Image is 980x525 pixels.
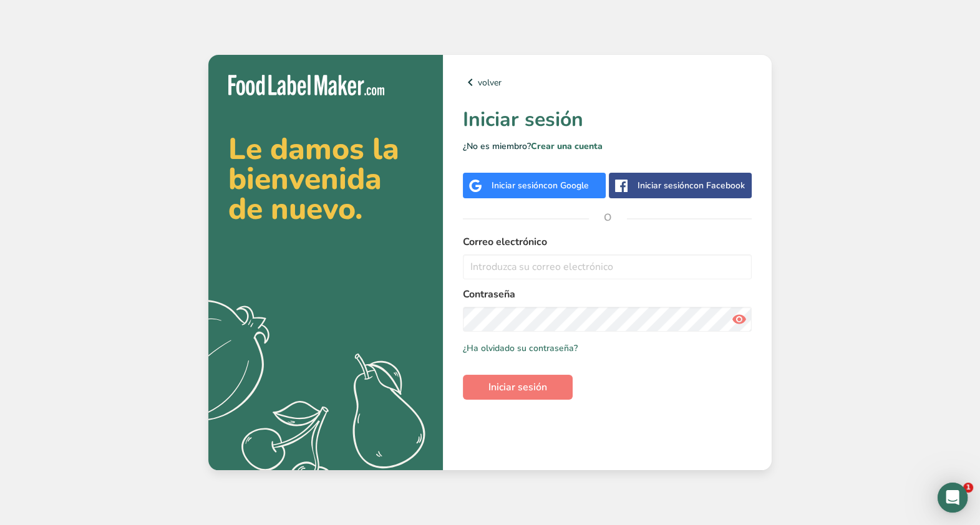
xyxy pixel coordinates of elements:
[963,483,973,493] span: 1
[689,180,745,191] span: con Facebook
[638,179,745,192] div: Iniciar sesión
[463,254,752,279] input: Introduzca su correo electrónico
[463,342,578,355] a: ¿Ha olvidado su contraseña?
[463,234,752,249] label: Correo electrónico
[531,140,603,152] a: Crear una cuenta
[228,75,384,95] img: Food Label Maker
[463,287,752,302] label: Contraseña
[228,134,423,224] h2: Le damos la bienvenida de nuevo.
[543,180,589,191] span: con Google
[488,380,547,395] span: Iniciar sesión
[463,375,573,400] button: Iniciar sesión
[589,199,626,236] span: O
[463,140,752,153] p: ¿No es miembro?
[492,179,589,192] div: Iniciar sesión
[463,105,752,135] h1: Iniciar sesión
[463,75,752,90] a: volver
[938,483,968,513] div: Open Intercom Messenger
